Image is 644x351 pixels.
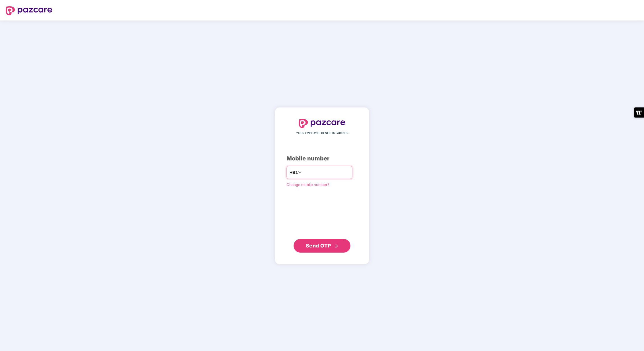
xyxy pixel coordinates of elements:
span: Send OTP [306,243,331,249]
img: logo [299,119,345,128]
img: logo [6,6,52,15]
a: Change mobile number? [286,182,329,187]
span: +91 [290,169,298,176]
span: double-right [335,244,338,248]
span: YOUR EMPLOYEE BENEFITS PARTNER [296,131,348,135]
span: down [298,171,302,174]
button: Send OTPdouble-right [294,239,350,253]
div: Mobile number [286,154,358,163]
